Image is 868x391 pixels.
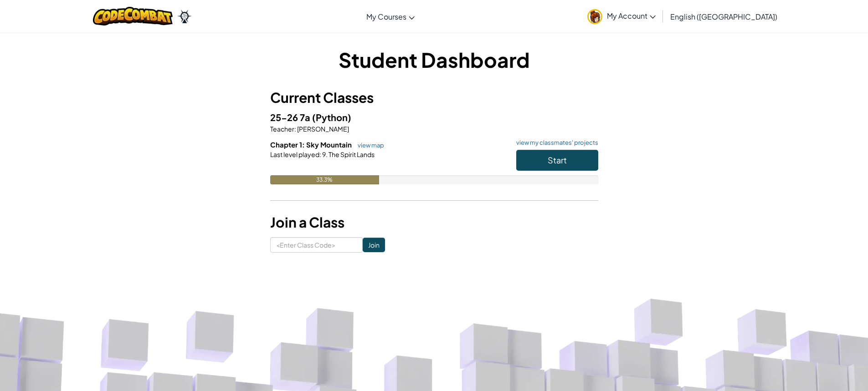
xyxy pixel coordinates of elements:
[270,140,353,149] span: Chapter 1: Sky Mountain
[270,175,380,184] div: 33.3%
[516,150,598,171] button: Start
[319,150,321,158] span: :
[666,4,782,29] a: English ([GEOGRAPHIC_DATA])
[353,142,384,149] a: view map
[270,112,312,123] span: 25-26 7a
[270,150,319,158] span: Last level played
[294,125,296,133] span: :
[328,150,375,158] span: The Spirit Lands
[362,4,419,29] a: My Courses
[587,9,602,24] img: avatar
[512,140,598,146] a: view my classmates' projects
[296,125,349,133] span: [PERSON_NAME]
[548,155,567,165] span: Start
[270,212,598,233] h3: Join a Class
[312,112,351,123] span: (Python)
[670,12,777,21] span: English ([GEOGRAPHIC_DATA])
[363,238,385,252] input: Join
[270,125,294,133] span: Teacher
[270,46,598,74] h1: Student Dashboard
[366,12,406,21] span: My Courses
[607,11,656,20] span: My Account
[321,150,328,158] span: 9.
[270,87,598,108] h3: Current Classes
[177,10,192,23] img: Ozaria
[583,2,660,30] a: My Account
[93,7,173,25] img: CodeCombat logo
[270,237,363,253] input: <Enter Class Code>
